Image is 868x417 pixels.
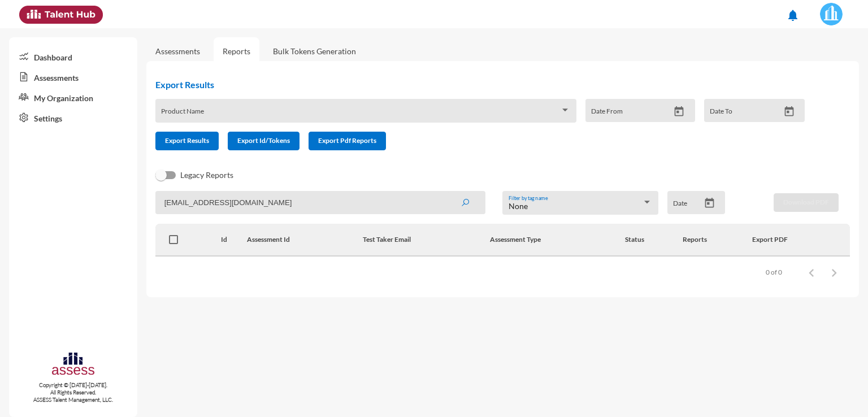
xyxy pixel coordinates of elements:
span: Export Id/Tokens [237,136,290,145]
span: Export Results [165,136,209,145]
span: Download PDF [783,198,829,206]
button: Open calendar [700,197,719,209]
button: Export Results [155,132,219,150]
th: Status [625,224,683,257]
a: My Organization [9,87,137,107]
input: Search by name, token, assessment type, etc. [155,191,485,214]
h2: Export Results [155,79,814,90]
span: Legacy Reports [180,168,233,182]
a: Assessments [9,67,137,87]
button: Open calendar [669,106,689,118]
a: Bulk Tokens Generation [264,37,365,65]
button: Open calendar [779,106,799,118]
div: 0 of 0 [766,268,782,276]
th: Assessment Id [247,224,362,257]
span: Export Pdf Reports [318,136,376,145]
mat-icon: notifications [786,8,800,22]
button: Export Pdf Reports [309,132,386,150]
a: Dashboard [9,46,137,67]
img: assesscompany-logo.png [51,351,96,379]
th: Test Taker Email [363,224,491,257]
th: Export PDF [752,224,850,257]
span: None [509,201,528,211]
th: Id [221,224,247,257]
p: Copyright © [DATE]-[DATE]. All Rights Reserved. ASSESS Talent Management, LLC. [9,381,137,403]
button: Next page [823,261,845,284]
th: Assessment Type [490,224,624,257]
a: Assessments [155,46,200,56]
button: Export Id/Tokens [228,132,300,150]
mat-paginator: Select page [155,257,850,288]
button: Previous page [800,261,823,284]
a: Settings [9,107,137,128]
a: Reports [214,37,259,65]
th: Reports [683,224,753,257]
button: Download PDF [774,193,839,212]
